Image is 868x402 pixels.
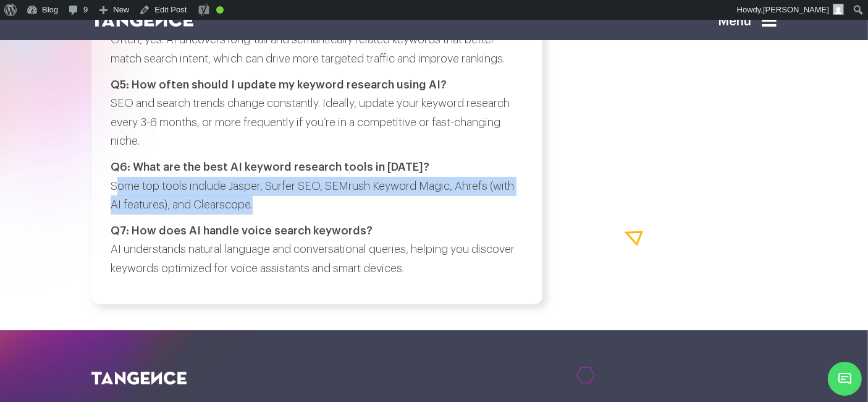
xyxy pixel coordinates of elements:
span: Chat Widget [828,362,862,396]
span: [PERSON_NAME] [763,5,829,14]
p: Some top tools include Jasper, Surfer SEO, SEMrush Keyword Magic, Ahrefs (with AI features), and ... [111,158,522,215]
img: logo SVG [91,13,194,27]
p: AI understands natural language and conversational queries, helping you discover keywords optimiz... [111,221,522,278]
p: SEO and search trends change constantly. Ideally, update your keyword research every 3-6 months, ... [111,75,522,151]
strong: Q5: How often should I update my keyword research using AI? [111,79,447,90]
div: Good [216,6,224,14]
strong: Q6: What are the best AI keyword research tools in [DATE]? [111,161,429,173]
strong: Q7: How does AI handle voice search keywords? [111,225,373,236]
